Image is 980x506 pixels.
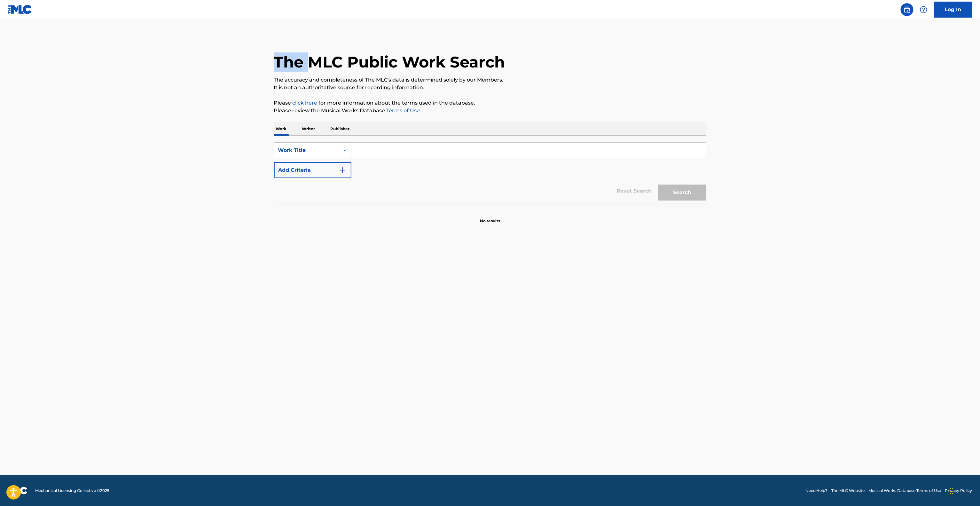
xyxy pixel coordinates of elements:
p: No results [480,210,500,224]
p: Writer [300,122,317,136]
div: Help [917,3,930,16]
img: 9d2ae6d4665cec9f34b9.svg [339,166,346,174]
button: Add Criteria [274,162,351,178]
a: Need Help? [805,488,828,494]
a: The MLC Website [832,488,865,494]
p: Please for more information about the terms used in the database. [274,99,706,107]
a: Musical Works Database Terms of Use [869,488,941,494]
img: search [903,6,911,13]
h1: The MLC Public Work Search [274,52,505,72]
img: help [920,6,928,13]
a: Log In [934,2,972,18]
img: MLC Logo [8,5,32,14]
p: Publisher [329,122,352,136]
p: Work [274,122,289,136]
p: Please review the Musical Works Database [274,107,706,115]
a: click here [293,100,318,106]
div: Drag [950,482,954,501]
form: Search Form [274,142,706,204]
div: Work Title [278,146,336,154]
p: It is not an authoritative source for recording information. [274,84,706,91]
a: Privacy Policy [945,488,972,494]
a: Terms of Use [385,107,420,114]
a: Public Search [901,3,913,16]
p: The accuracy and completeness of The MLC's data is determined solely by our Members. [274,76,706,84]
iframe: Chat Widget [948,475,980,506]
span: Mechanical Licensing Collective © 2025 [35,488,109,494]
img: logo [8,487,27,494]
